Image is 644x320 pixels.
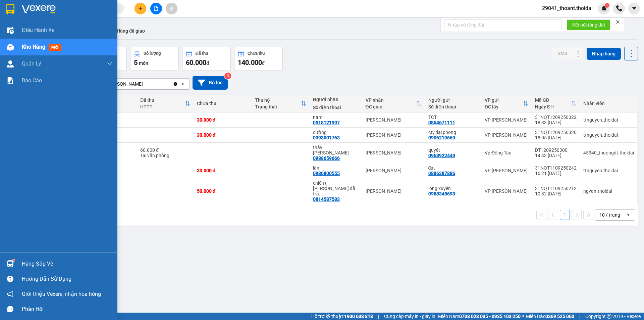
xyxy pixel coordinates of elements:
[485,104,523,109] div: ĐC lấy
[319,191,323,196] span: ...
[583,150,634,155] div: 45340_thuongdt.thoidai
[134,58,138,66] span: 5
[182,47,231,71] button: Đã thu60.000đ
[428,171,455,176] div: 0886287886
[485,168,528,173] div: VP [PERSON_NAME]
[252,95,310,112] th: Toggle SortBy
[583,117,634,123] div: ttnguyen.thoidai
[428,120,455,125] div: 0854671111
[545,314,574,319] strong: 0369 525 060
[49,44,61,51] span: mới
[572,21,605,29] span: Kết nối tổng đài
[605,3,609,8] sup: 1
[7,291,13,297] span: notification
[140,104,184,109] div: HTTT
[313,105,359,110] div: Số điện thoại
[313,135,340,140] div: 0393001763
[628,3,640,14] button: caret-down
[22,304,112,314] div: Phản hồi
[144,51,161,56] div: Số lượng
[234,47,283,71] button: Chưa thu140.000đ
[7,276,13,282] span: question-circle
[186,58,206,66] span: 60.000
[599,212,620,218] div: 10 / trang
[552,47,573,59] button: SMS
[238,58,262,66] span: 140.000
[313,180,359,196] div: chiến ( thoa đã trả hàng, mai 12/9 kh ra lấy thêm đơn sẽ trả
[428,130,478,135] div: cty đại phong
[7,27,14,34] img: warehouse-icon
[197,188,248,194] div: 50.000 đ
[535,120,577,125] div: 18:33 [DATE]
[366,104,416,109] div: ĐC giao
[173,81,178,87] svg: Clear value
[428,147,478,153] div: quyết
[535,147,577,153] div: DT1209250300
[130,47,179,71] button: Số lượng5món
[311,313,373,320] span: Hỗ trợ kỹ thuật:
[366,132,422,138] div: [PERSON_NAME]
[313,145,359,155] div: thầy Toàn
[366,117,422,123] div: [PERSON_NAME]
[587,48,621,60] button: Nhập hàng
[7,260,14,267] img: warehouse-icon
[579,313,580,320] span: |
[197,117,248,123] div: 30.000 đ
[485,97,523,103] div: VP gửi
[366,97,416,103] div: VP nhận
[366,188,422,194] div: [PERSON_NAME]
[606,3,608,8] span: 1
[535,186,577,191] div: 31NQT1109250212
[428,135,455,140] div: 0906219669
[22,290,101,298] span: Giới thiệu Vexere, nhận hoa hồng
[22,76,42,85] span: Báo cáo
[313,97,359,102] div: Người nhận
[428,153,455,158] div: 0968922449
[428,186,478,191] div: long xuyên
[535,153,577,158] div: 14:43 [DATE]
[444,19,561,30] input: Nhập số tổng đài
[616,5,622,11] img: phone-icon
[150,3,162,14] button: file-add
[607,314,611,319] span: copyright
[428,104,478,109] div: Số điện thoại
[169,6,174,11] span: aim
[459,314,521,319] strong: 0708 023 035 - 0935 103 250
[560,210,570,220] button: 1
[485,132,528,138] div: VP [PERSON_NAME]
[626,212,631,218] svg: open
[535,104,571,109] div: Ngày ĐH
[255,104,301,109] div: Trạng thái
[140,153,190,158] div: Tại văn phòng
[313,130,359,135] div: cường
[22,259,112,269] div: Hàng sắp về
[22,59,41,68] span: Quản Lý
[583,168,634,173] div: ttnguyen.thoidai
[485,188,528,194] div: VP [PERSON_NAME]
[22,26,54,34] span: Điều hành xe
[535,135,577,140] div: 18:05 [DATE]
[428,115,478,120] div: TCT
[107,61,112,66] span: down
[428,165,478,171] div: đạt
[313,155,340,161] div: 0988659666
[313,196,340,202] div: 0814587583
[378,313,379,320] span: |
[137,95,193,112] th: Toggle SortBy
[154,6,158,11] span: file-add
[180,81,185,87] svg: open
[526,313,574,320] span: Miền Bắc
[366,168,422,173] div: [PERSON_NAME]
[7,306,13,312] span: message
[485,117,528,123] div: VP [PERSON_NAME]
[197,132,248,138] div: 30.000 đ
[197,101,248,106] div: Chưa thu
[166,3,177,14] button: aim
[140,147,190,153] div: 60.000 đ
[248,51,265,56] div: Chưa thu
[313,120,340,125] div: 0918121997
[583,101,634,106] div: Nhân viên
[138,6,143,11] span: plus
[485,150,528,155] div: Vp Đồng Tàu
[631,5,637,11] span: caret-down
